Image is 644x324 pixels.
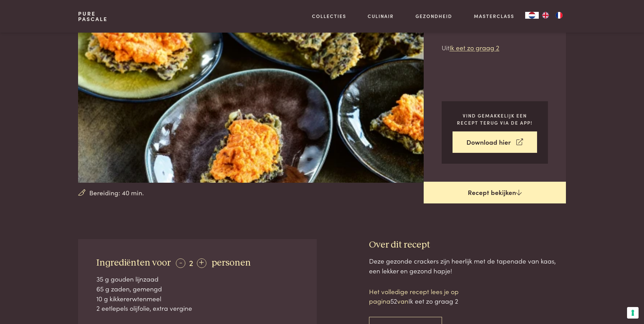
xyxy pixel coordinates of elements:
div: Deze gezonde crackers zijn heerlijk met de tapenade van kaas, een lekker en gezond hapje! [369,256,566,275]
div: Language [525,12,539,19]
a: PurePascale [78,11,108,22]
a: Download hier [453,131,537,153]
span: Ingrediënten voor [96,258,171,268]
aside: Language selected: Nederlands [525,12,566,19]
a: Recept bekijken [424,182,566,203]
a: FR [552,12,566,19]
div: + [197,258,206,268]
span: Ik eet zo graag 2 [408,296,458,305]
div: 65 g zaden, gemengd [96,284,299,294]
a: Gezondheid [416,13,452,20]
a: EN [539,12,552,19]
span: Bereiding: 40 min. [89,188,144,198]
p: Uit [442,43,503,53]
div: 10 g kikkererwtenmeel [96,294,299,304]
a: NL [525,12,539,19]
div: 35 g gouden lijnzaad [96,274,299,284]
ul: Language list [539,12,566,19]
span: 2 [189,257,193,268]
span: 52 [390,296,397,305]
a: Collecties [312,13,346,20]
a: Ik eet zo graag 2 [449,43,499,52]
p: Het volledige recept lees je op pagina van [369,287,484,306]
div: - [176,258,185,268]
div: 2 eetlepels olijfolie, extra vergine [96,303,299,313]
span: personen [211,258,251,268]
a: Masterclass [474,13,514,20]
p: Vind gemakkelijk een recept terug via de app! [453,112,537,126]
h3: Over dit recept [369,239,566,251]
button: Uw voorkeuren voor toestemming voor trackingtechnologieën [627,307,639,319]
a: Culinair [368,13,394,20]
